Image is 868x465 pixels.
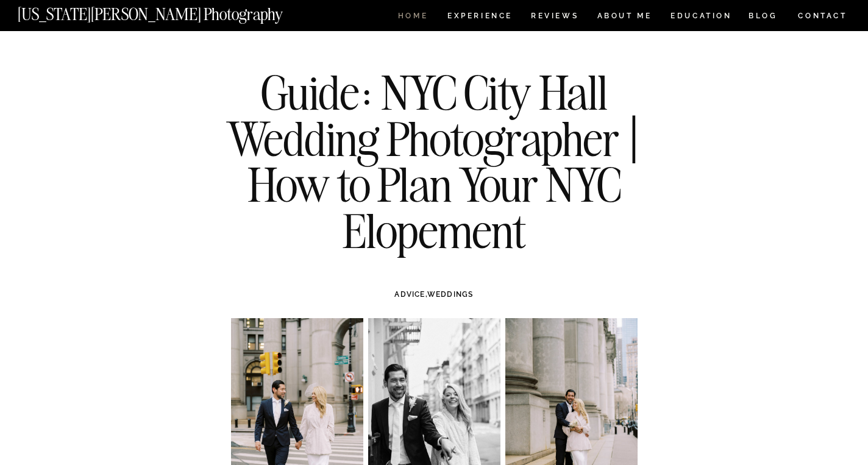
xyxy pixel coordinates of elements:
[797,9,848,23] a: CONTACT
[396,12,430,23] a: HOME
[447,12,511,23] a: Experience
[531,12,577,23] a: REVIEWS
[18,6,324,16] a: [US_STATE][PERSON_NAME] Photography
[749,12,778,23] a: BLOG
[597,12,652,23] a: ABOUT ME
[257,289,611,300] h3: ,
[427,290,474,299] a: WEDDINGS
[394,290,425,299] a: ADVICE
[669,12,733,23] a: EDUCATION
[213,69,655,254] h1: Guide: NYC City Hall Wedding Photographer | How to Plan Your NYC Elopement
